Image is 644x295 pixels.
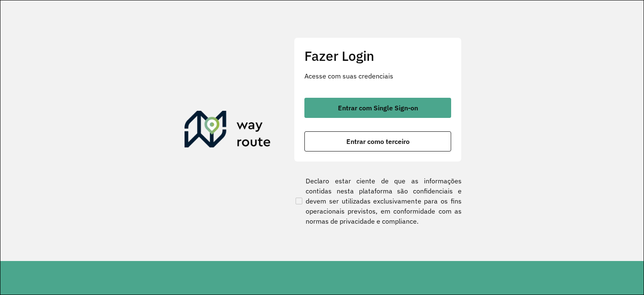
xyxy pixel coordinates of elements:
img: Roteirizador AmbevTech [184,111,271,151]
button: button [304,98,451,118]
span: Entrar com Single Sign-on [338,104,418,111]
h2: Fazer Login [304,48,451,64]
label: Declaro estar ciente de que as informações contidas nesta plataforma são confidenciais e devem se... [294,176,462,226]
p: Acesse com suas credenciais [304,71,451,81]
button: button [304,131,451,151]
span: Entrar como terceiro [346,138,410,145]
